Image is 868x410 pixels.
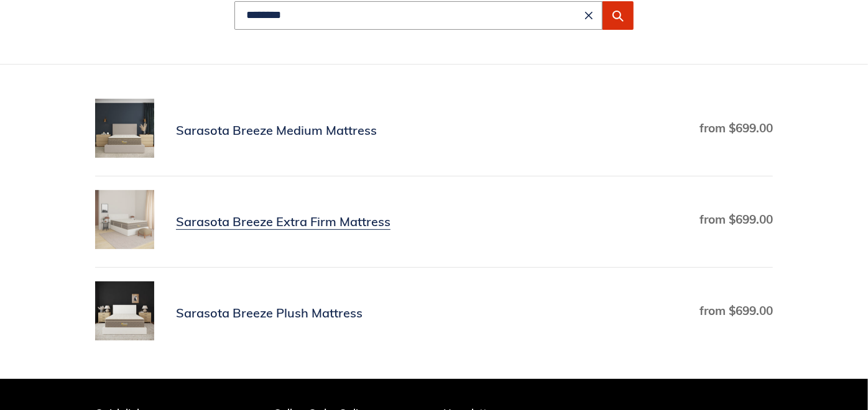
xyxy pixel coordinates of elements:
[581,8,596,23] button: Clear search term
[95,99,773,162] a: Sarasota Breeze Medium Mattress
[95,281,773,345] a: Sarasota Breeze Plush Mattress
[603,1,634,30] button: Submit
[95,190,773,253] a: Sarasota Breeze Extra Firm Mattress
[234,1,603,30] input: Search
